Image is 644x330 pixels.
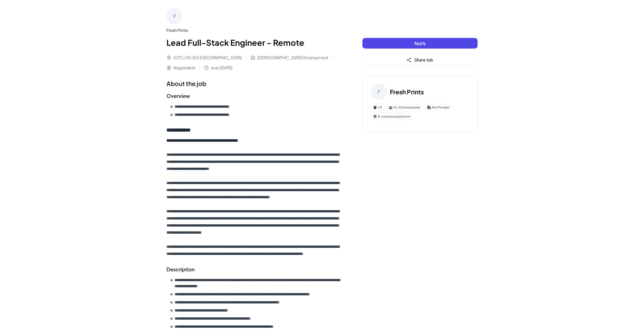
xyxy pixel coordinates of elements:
[371,113,413,120] div: E-commerce platform
[211,65,232,71] span: over [DATE]
[386,104,423,111] div: 51-200 employees
[166,8,183,24] div: F
[166,36,342,49] h1: Lead Full-Stack Engineer - Remote
[371,84,387,100] div: F
[174,55,242,61] span: (UTC+05:30) [GEOGRAPHIC_DATA]
[425,104,452,111] div: Not Funded
[166,79,342,88] h1: About the job
[174,65,195,71] span: Negotiable
[414,57,433,62] span: Share Job
[166,27,342,33] div: Fresh Prints
[257,55,328,61] span: [DEMOGRAPHIC_DATA] Employment
[414,40,426,46] span: Apply
[390,87,424,96] h3: Fresh Prints
[166,92,342,100] h2: Overview
[166,266,342,273] h2: Description
[362,38,478,49] button: Apply
[362,55,478,65] button: Share Job
[371,104,384,111] div: US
